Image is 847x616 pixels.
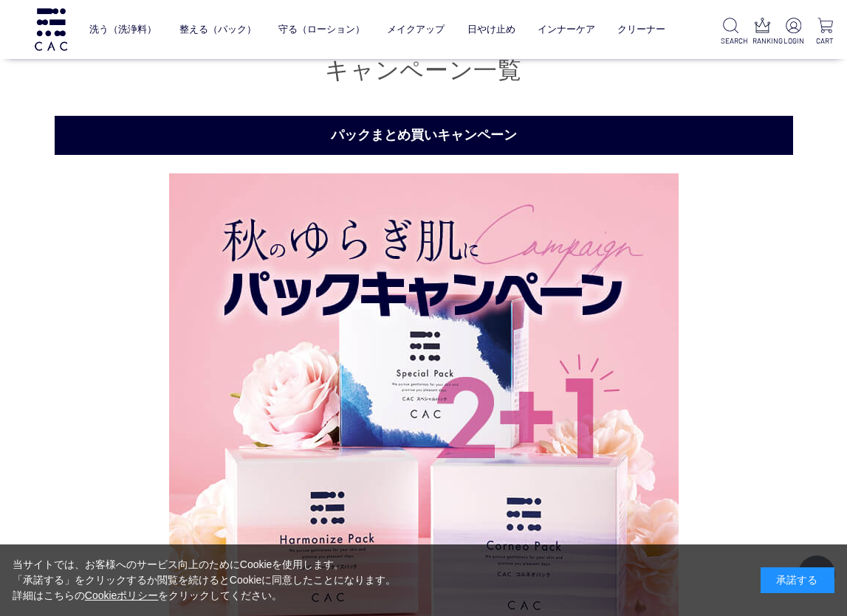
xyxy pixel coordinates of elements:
h1: キャンペーン一覧 [55,55,793,86]
a: SEARCH [721,18,741,46]
img: logo [32,8,69,50]
p: SEARCH [721,35,741,46]
a: CART [815,18,835,46]
a: 洗う（洗浄料） [89,13,157,46]
a: Cookieポリシー [85,589,159,601]
div: 承諾する [761,567,834,593]
div: 当サイトでは、お客様へのサービス向上のためにCookieを使用します。 「承諾する」をクリックするか閲覧を続けるとCookieに同意したことになります。 詳細はこちらの をクリックしてください。 [13,557,397,603]
a: インナーケア [538,13,595,46]
p: RANKING [752,35,772,46]
a: クリーナー [617,13,665,46]
a: 守る（ローション） [278,13,365,46]
a: LOGIN [783,18,803,46]
p: LOGIN [783,35,803,46]
a: 整える（パック） [179,13,256,46]
a: RANKING [752,18,772,46]
h2: パックまとめ買いキャンペーン [55,116,793,155]
a: 日やけ止め [467,13,515,46]
a: メイクアップ [387,13,445,46]
p: CART [815,35,835,46]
